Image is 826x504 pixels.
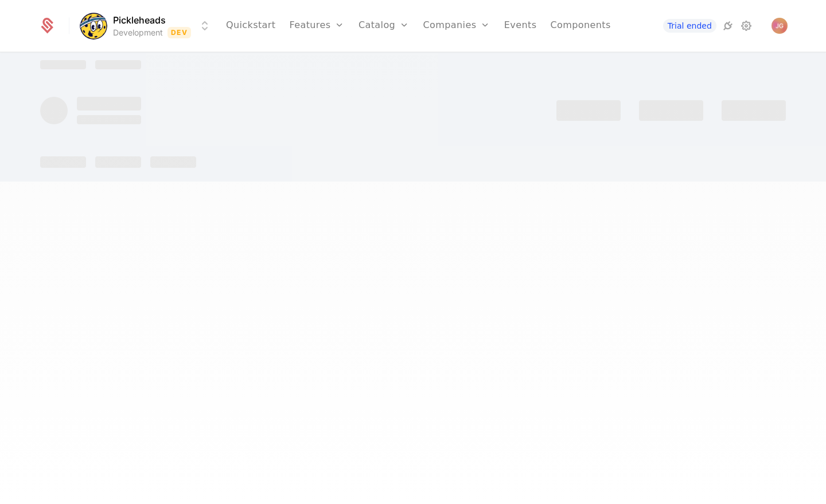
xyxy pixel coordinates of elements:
a: Integrations [721,19,735,33]
span: Pickleheads [113,13,166,27]
button: Open user button [772,18,788,34]
img: Pickleheads [80,12,107,40]
a: Settings [739,19,753,33]
img: Jeff Gordon [772,18,788,34]
a: Trial ended [663,19,716,33]
button: Select environment [83,13,212,38]
div: Development [113,27,163,38]
span: Dev [167,27,191,38]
